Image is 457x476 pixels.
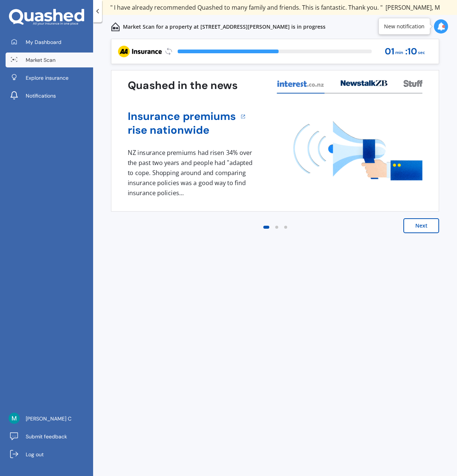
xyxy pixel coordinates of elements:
[123,23,326,31] p: Market Scan for a property at [STREET_ADDRESS][PERSON_NAME] is in progress
[395,48,403,58] span: min
[111,22,120,31] img: home-and-contents.b802091223b8502ef2dd.svg
[26,38,61,46] span: My Dashboard
[418,48,425,58] span: sec
[6,88,93,103] a: Notifications
[26,433,67,440] span: Submit feedback
[293,121,423,180] img: media image
[405,47,417,57] span: : 10
[6,53,93,67] a: Market Scan
[26,74,69,82] span: Explore insurance
[6,411,93,426] a: [PERSON_NAME] C
[6,447,93,462] a: Log out
[26,92,56,99] span: Notifications
[384,23,425,30] div: New notification
[128,110,236,123] a: Insurance premiums
[26,451,44,458] span: Log out
[128,123,236,137] a: rise nationwide
[6,429,93,444] a: Submit feedback
[128,148,255,198] div: NZ insurance premiums had risen 34% over the past two years and people had "adapted to cope. Shop...
[6,70,93,85] a: Explore insurance
[26,56,55,64] span: Market Scan
[26,415,72,422] span: [PERSON_NAME] C
[385,47,394,57] span: 01
[9,413,20,424] img: ACg8ocK89Trh3jgAaXZVkeei2a528QEiOMnr-3GEFrQw2OCa1l2FlA=s96-c
[403,218,439,233] button: Next
[128,79,238,92] h3: Quashed in the news
[6,35,93,50] a: My Dashboard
